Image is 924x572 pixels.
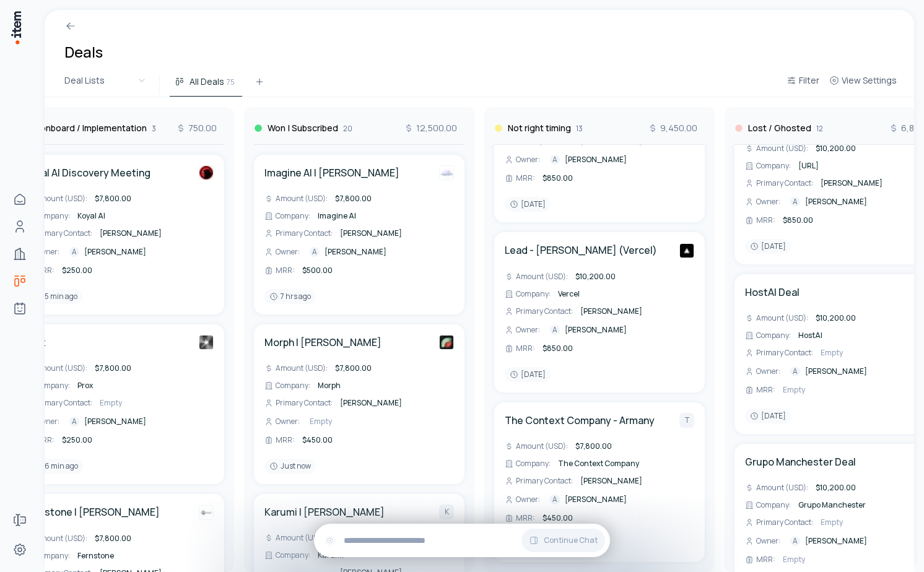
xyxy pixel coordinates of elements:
div: Imagine AI | [PERSON_NAME]Imagine AIAmount (USD):$7,800.00Company:Imagine AIPrimary Contact:[PERS... [254,155,464,314]
span: HostAI [798,330,822,340]
span: Prox [77,380,93,391]
div: [DATE] [505,197,551,212]
div: A [790,197,800,207]
div: $500.00 [300,264,335,277]
span: Amount (USD) : [756,483,808,493]
span: [PERSON_NAME] [325,247,386,257]
span: [PERSON_NAME] [805,536,867,546]
a: HostAI Deal [745,285,800,300]
h1: Deals [64,42,103,62]
a: Morph | [PERSON_NAME] [264,335,381,350]
span: Amount (USD) : [756,313,808,323]
span: MRR : [516,173,535,183]
div: A [550,325,560,335]
span: Primary Contact : [756,518,813,527]
span: $450.00 [302,435,333,445]
div: $450.00 [300,434,335,446]
span: Primary Contact : [35,398,92,408]
h3: To onboard / Implementation [27,122,147,134]
a: Imagine AI | [PERSON_NAME] [264,165,399,180]
span: 750.00 [176,122,217,134]
span: [PERSON_NAME] [580,306,642,316]
div: $10,200.00 [813,482,858,494]
span: [PERSON_NAME] [340,228,402,238]
div: [DATE] [745,409,791,423]
h3: Not right timing [508,122,571,134]
span: $7,800.00 [335,363,372,373]
div: Won | Subscribed2012,500.00 [254,107,464,145]
span: Amount (USD) : [516,441,568,451]
span: Karumi [318,550,344,560]
span: Company : [276,550,310,560]
span: Primary Contact : [276,398,333,408]
div: 36 min ago [24,459,83,474]
div: $10,200.00 [813,142,858,155]
div: T [679,413,694,428]
span: View Settings [842,74,897,87]
span: Company : [276,381,310,391]
button: Continue Chat [521,529,605,552]
div: $10,200.00 [813,312,858,324]
span: $10,200.00 [816,143,856,154]
span: Empty [310,416,332,427]
div: $850.00 [540,342,575,355]
span: $10,200.00 [575,271,616,282]
a: Forms [7,508,32,532]
span: 3 [152,124,156,134]
span: MRR : [35,435,54,445]
span: Empty [821,347,843,358]
span: Amount (USD) : [756,144,808,154]
div: $7,800.00 [92,193,134,205]
span: Company : [35,211,70,221]
span: $7,800.00 [335,193,372,204]
span: [PERSON_NAME] [565,155,627,165]
a: Koyal AI Discovery Meeting [24,165,150,180]
span: MRR : [276,435,295,445]
span: [PERSON_NAME] [805,366,867,376]
a: Grupo Manchester Deal [745,454,856,469]
span: Empty [783,384,805,395]
span: Owner : [516,155,540,165]
span: Amount (USD) : [276,363,328,373]
span: $500.00 [302,265,333,275]
span: Amount (USD) : [276,533,328,543]
img: Item Brain Logo [10,10,22,45]
span: $250.00 [62,265,92,275]
span: Owner : [516,495,540,505]
span: $850.00 [783,215,813,225]
span: [PERSON_NAME] [805,197,867,207]
div: A [550,155,560,165]
span: Fernstone [77,550,114,561]
button: Filter [782,73,824,95]
div: Continue Chat [314,524,610,557]
span: $10,200.00 [816,313,856,323]
div: Just now [264,459,316,474]
div: 35 min ago [24,289,82,304]
a: deals [7,269,32,293]
h4: Karumi | [PERSON_NAME] [264,505,385,519]
div: 7 hrs ago [264,289,316,304]
div: A [790,536,800,546]
span: $850.00 [543,343,573,353]
span: [URL] [798,160,819,171]
span: [PERSON_NAME] [84,247,146,257]
img: Morph [439,335,454,350]
div: Not right timing139,450.00 [494,107,705,145]
span: The Context Company [558,458,639,469]
span: Filter [799,74,819,87]
a: Fernstone | [PERSON_NAME] [24,505,160,519]
div: K [439,505,454,519]
span: Owner : [756,366,780,376]
span: Primary Contact : [35,228,92,238]
span: Continue Chat [544,535,598,545]
div: $250.00 [59,264,95,277]
div: $7,800.00 [333,193,374,205]
span: $7,800.00 [575,441,612,451]
span: MRR : [756,385,775,395]
span: $850.00 [543,173,573,183]
span: Owner : [35,417,59,427]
